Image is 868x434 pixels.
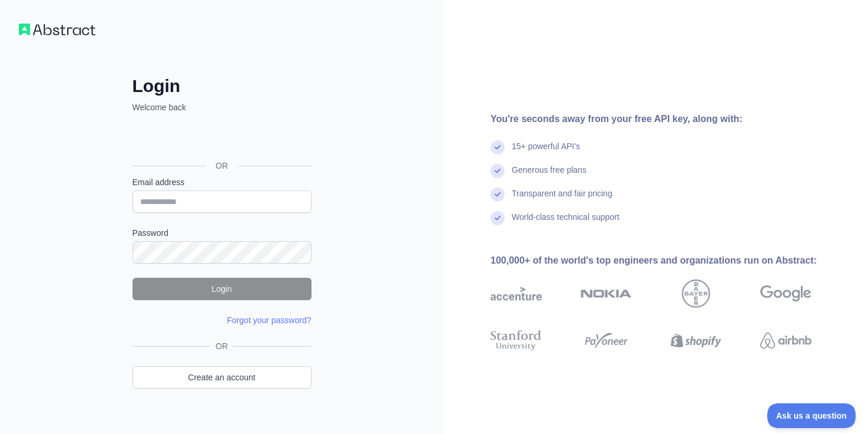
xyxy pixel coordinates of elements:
label: Password [132,227,312,239]
a: Forgot your password? [227,315,311,325]
img: Workflow [19,24,95,35]
img: nokia [581,280,632,308]
img: accenture [491,280,542,308]
img: google [760,280,811,308]
div: You're seconds away from your free API key, along with: [491,112,849,126]
iframe: Toggle Customer Support [767,403,856,428]
img: stanford university [491,328,542,353]
div: Transparent and fair pricing [512,188,612,211]
img: check mark [491,164,505,178]
img: airbnb [760,328,811,353]
img: shopify [671,328,722,353]
img: payoneer [581,328,632,353]
img: check mark [491,140,505,154]
img: check mark [491,188,505,202]
div: Generous free plans [512,164,587,188]
span: OR [206,160,237,172]
div: World-class technical support [512,211,619,235]
div: 100,000+ of the world's top engineers and organizations run on Abstract: [491,254,849,268]
span: OR [211,340,233,352]
label: Email address [132,176,312,188]
a: Create an account [132,366,312,389]
div: 15+ powerful API's [512,140,580,164]
p: Welcome back [132,101,312,113]
img: bayer [682,280,710,308]
button: Login [132,278,312,300]
iframe: Sign in with Google Button [127,126,315,152]
img: check mark [491,211,505,225]
h2: Login [132,75,312,97]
